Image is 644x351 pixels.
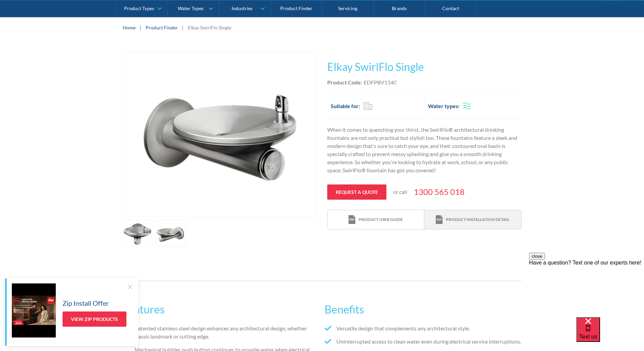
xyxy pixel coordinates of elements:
div: Water Types [178,5,204,11]
a: Product Finder [146,24,178,31]
div: | [181,23,185,31]
div: Product user guide [359,217,403,223]
h1: Elkay SwirlFlo Single [327,59,522,75]
li: Uninterrupted access to clean water even during electrical service interruptions. [325,337,521,346]
h5: Zip Install Offer [63,298,109,308]
a: open lightbox [123,52,317,217]
a: print iconProduct installation detail [424,210,521,229]
a: print iconProduct user guide [328,210,424,229]
a: View Zip Products [63,311,126,327]
li: Versatile design that complements any architectural style. [325,324,521,332]
a: Request a quote [327,184,386,200]
li: Patented stainless steel design enhances any architectural design, whether classic landmark or cu... [123,324,319,341]
div: Industries [232,5,253,11]
div: Elkay SwirlFlo Single [188,24,231,31]
h2: Water types: [428,102,459,110]
iframe: podium webchat widget prompt [529,253,644,326]
a: open lightbox [123,220,152,247]
div: Product installation detail [446,217,509,223]
a: Home [123,24,136,31]
p: When it comes to quenching your thirst, the SwirlFlo® architectural drinking fountains are not on... [327,126,522,174]
a: 1300 565 018 [414,186,464,198]
div: EDFPBV114C [364,78,397,86]
iframe: podium webchat widget bubble [576,317,644,351]
div: Product Types [124,5,154,11]
p: or call [393,188,407,196]
strong: Product Code: [327,79,362,85]
a: open lightbox [156,220,185,247]
img: print icon [436,215,443,224]
h2: Features [123,301,319,318]
img: print icon [349,215,355,224]
img: Elkay SwirlFlo Single [138,52,302,216]
img: Zip Install Offer [12,283,56,337]
h2: Benefits [325,301,521,318]
h2: Suitable for: [331,102,360,110]
div: | [139,23,142,31]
